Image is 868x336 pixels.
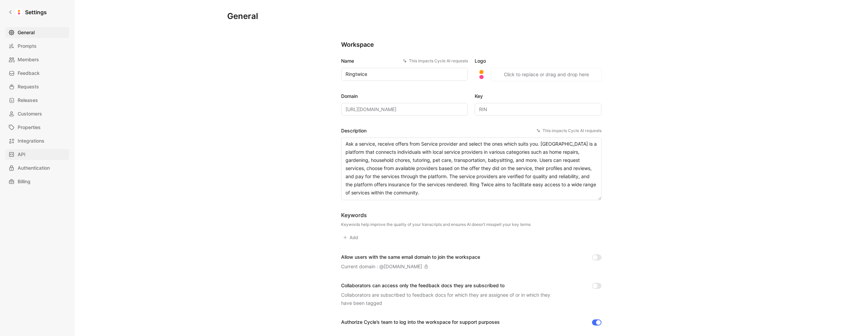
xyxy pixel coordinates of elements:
[5,163,69,173] a: Authentication
[341,127,601,135] label: Description
[18,164,50,172] span: Authentication
[403,58,468,64] div: This impacts Cycle AI requests
[18,96,38,104] span: Releases
[5,122,69,133] a: Properties
[5,135,69,146] a: Integrations
[18,137,44,145] span: Integrations
[18,177,31,186] span: Billing
[341,138,601,200] textarea: Ask a service, receive offers from Service provider and select the ones which suits you. [GEOGRAP...
[341,281,558,290] div: Collaborators can access only the feedback docs they are subscribed to
[341,92,468,100] label: Domain
[18,110,42,118] span: Customers
[5,41,69,51] a: Prompts
[475,92,601,100] label: Key
[18,150,25,159] span: API
[491,68,601,81] button: Click to replace or drag and drop here
[5,27,69,38] a: General
[25,8,47,16] h1: Settings
[341,41,601,49] h2: Workspace
[475,57,601,65] label: Logo
[5,95,69,106] a: Releases
[18,69,40,77] span: Feedback
[5,81,69,92] a: Requests
[384,262,422,271] div: [DOMAIN_NAME]
[341,318,500,326] div: Authorize Cycle’s team to log into the workspace for support purposes
[227,11,258,22] h1: General
[536,127,601,134] div: This impacts Cycle AI requests
[475,68,488,81] img: logo
[5,54,69,65] a: Members
[5,176,69,187] a: Billing
[5,149,69,160] a: API
[18,56,39,64] span: Members
[18,123,41,131] span: Properties
[341,103,468,116] input: Some placeholder
[341,57,468,65] label: Name
[341,222,531,227] div: Keywords help improve the quality of your transcripts and ensures AI doesn’t misspell your key terms
[18,28,35,37] span: General
[341,211,531,219] div: Keywords
[18,83,39,91] span: Requests
[341,233,361,242] button: Add
[341,262,428,271] div: Current domain : @
[5,108,69,119] a: Customers
[341,253,480,261] div: Allow users with the same email domain to join the workspace
[5,68,69,79] a: Feedback
[341,291,558,307] div: Collaborators are subscribed to feedback docs for which they are assignee of or in which they hav...
[5,5,50,19] a: Settings
[18,42,37,50] span: Prompts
